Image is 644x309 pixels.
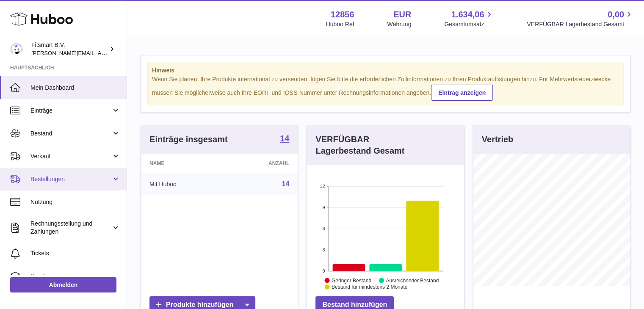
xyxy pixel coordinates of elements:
span: Tickets [30,249,120,257]
div: Währung [387,20,412,28]
text: Bestand für mindestens 2 Monate [332,284,408,290]
span: 1.634,06 [451,9,484,20]
strong: EUR [393,9,411,20]
span: Einträge [30,107,111,115]
span: Verkauf [30,152,111,160]
span: Mein Dashboard [30,84,120,92]
a: Eintrag anzeigen [431,85,493,101]
a: 14 [282,180,290,188]
strong: 12856 [331,9,354,20]
a: 14 [280,134,289,144]
span: Bestand [30,130,111,138]
span: Gesamtumsatz [444,20,494,28]
text: 0 [323,268,325,273]
a: Abmelden [10,277,116,292]
span: Nutzung [30,198,120,206]
text: 9 [323,205,325,210]
strong: 14 [280,134,289,143]
th: Name [141,154,225,173]
text: 3 [323,247,325,252]
div: Wenn Sie planen, Ihre Produkte international zu versenden, fügen Sie bitte die erforderlichen Zol... [152,75,619,101]
span: VERFÜGBAR Lagerbestand Gesamt [527,20,634,28]
strong: Hinweis [152,66,619,74]
div: Fitsmart B.V. [31,41,108,57]
span: 0,00 [608,9,624,20]
span: Bestellungen [30,175,111,183]
th: Anzahl [225,154,298,173]
text: Geringer Bestand [332,277,371,283]
h3: Einträge insgesamt [149,134,228,145]
h3: Vertrieb [482,134,513,145]
div: Huboo Ref [326,20,354,28]
a: 0,00 VERFÜGBAR Lagerbestand Gesamt [527,9,634,28]
text: 12 [320,184,325,189]
h3: VERFÜGBAR Lagerbestand Gesamt [315,134,426,157]
img: jonathan@leaderoo.com [10,43,23,55]
a: 1.634,06 Gesamtumsatz [444,9,494,28]
text: 6 [323,226,325,231]
span: Rechnungsstellung und Zahlungen [30,220,111,236]
td: Mit Huboo [141,173,225,195]
span: Kanäle [30,272,120,280]
text: Ausreichender Bestand [386,277,439,283]
span: [PERSON_NAME][EMAIL_ADDRESS][DOMAIN_NAME] [31,50,170,56]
